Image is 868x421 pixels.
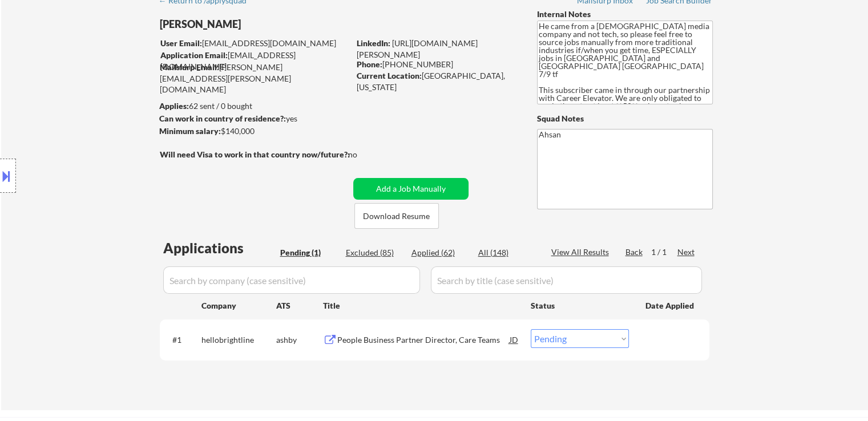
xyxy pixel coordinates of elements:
div: 1 / 1 [651,246,677,258]
div: ATS [276,300,323,311]
div: Title [323,300,520,311]
div: #1 [172,334,192,346]
div: Company [201,300,276,311]
strong: Phone: [357,59,382,69]
div: [EMAIL_ADDRESS][DOMAIN_NAME] [160,50,349,72]
div: [PERSON_NAME][EMAIL_ADDRESS][PERSON_NAME][DOMAIN_NAME] [160,62,349,95]
strong: Current Location: [357,71,422,80]
div: Excluded (85) [346,247,403,258]
input: Search by company (case sensitive) [163,266,420,294]
div: Internal Notes [537,9,713,20]
div: Date Applied [645,300,696,311]
div: People Business Partner Director, Care Teams [337,334,510,346]
a: [URL][DOMAIN_NAME][PERSON_NAME] [357,38,478,59]
div: Applied (62) [411,247,469,258]
div: [PHONE_NUMBER] [357,59,518,70]
div: hellobrightline [201,334,276,346]
div: All (148) [478,247,535,258]
strong: Can work in country of residence?: [159,114,286,123]
strong: Application Email: [160,50,228,60]
strong: LinkedIn: [357,38,390,48]
div: [EMAIL_ADDRESS][DOMAIN_NAME] [160,38,349,49]
button: Download Resume [354,203,439,229]
div: View All Results [551,246,612,258]
div: no [348,149,381,160]
strong: Will need Visa to work in that country now/future?: [160,149,350,159]
div: yes [159,113,346,124]
div: ashby [276,334,323,346]
div: Squad Notes [537,113,713,124]
div: Status [531,295,629,315]
div: Applications [163,241,276,255]
button: Add a Job Manually [353,178,469,200]
div: Next [677,246,696,258]
strong: Mailslurp Email: [160,62,219,72]
div: 62 sent / 0 bought [159,100,349,112]
div: JD [508,329,520,350]
strong: User Email: [160,38,202,48]
div: $140,000 [159,126,349,137]
input: Search by title (case sensitive) [431,266,702,294]
div: [PERSON_NAME] [160,17,394,31]
div: Back [625,246,644,258]
div: Pending (1) [280,247,337,258]
div: [GEOGRAPHIC_DATA], [US_STATE] [357,70,518,92]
